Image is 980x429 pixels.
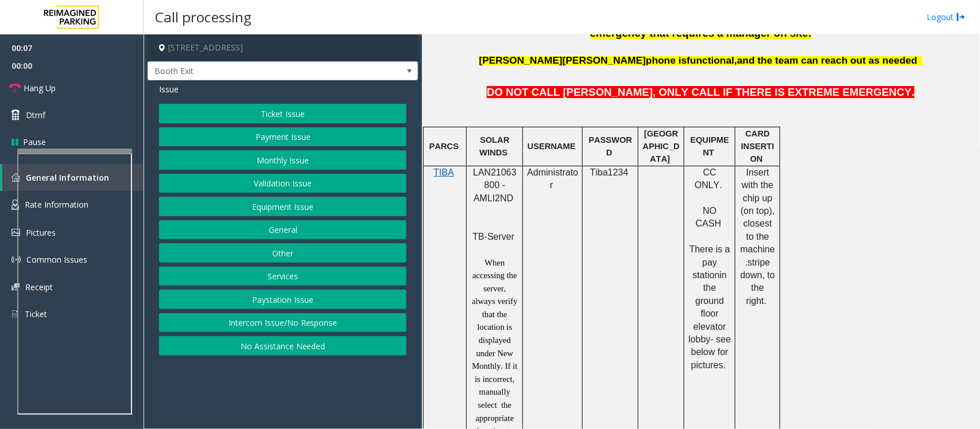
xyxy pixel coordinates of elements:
button: Payment Issue [159,127,406,147]
button: Paystation Issue [159,290,406,309]
span: CARD INSERTION [741,129,774,164]
a: Logout [927,11,966,23]
span: I [746,167,749,177]
span: [PERSON_NAME] [479,54,562,66]
button: Equipment Issue [159,197,406,216]
span: DO NOT CALL [PERSON_NAME], ONLY CALL IF THERE IS EXTREME EMERGENCY. [487,86,915,98]
button: Ticket Issue [159,104,406,123]
img: 'icon' [11,200,19,210]
span: TB-Server [472,232,514,241]
img: 'icon' [11,229,20,236]
span: should only be contacted if you have an emergency that requires a manager on site [590,12,950,39]
button: No Assistance Needed [159,336,406,356]
span: Booth Exit [148,62,363,80]
span: [PERSON_NAME] [563,54,646,66]
span: There is a [690,244,730,254]
img: 'icon' [11,309,19,319]
span: [GEOGRAPHIC_DATA] [643,129,680,164]
img: logout [956,11,966,23]
span: pay station [693,258,720,280]
img: 'icon' [11,283,20,291]
span: PARCS [429,142,459,151]
span: phone is [646,54,687,66]
span: Tiba1234 [590,167,629,177]
img: 'icon' [11,173,20,182]
span: Issue [159,83,179,95]
span: Dtmf [26,109,45,121]
button: Monthly Issue [159,150,406,170]
span: Hang Up [24,82,56,94]
span: USERNAME [528,142,576,151]
span: nsert with the chip up [742,167,776,203]
span: EQUIPMENT [691,135,730,157]
span: and the team can reach out as needed [737,54,917,66]
span: PASSWORD [588,135,632,157]
button: Other [159,243,406,263]
button: Validation Issue [159,174,406,193]
a: General Information [2,164,144,191]
span: . [745,258,747,267]
img: 'icon' [11,255,21,264]
span: LAN21063800 - AMLI2ND [473,167,517,203]
h4: [STREET_ADDRESS] [148,34,418,61]
span: . [720,180,722,190]
h3: Call processing [149,3,257,31]
button: Intercom Issue/No Response [159,313,406,333]
button: Services [159,267,406,286]
span: (on top), closest to the machine [741,206,778,254]
span: NO CASH [696,206,721,228]
span: in the ground floor elevator lobby- see below for pictures. [688,270,733,370]
span: TIBA [433,167,454,177]
span: SOLAR WINDS [479,135,512,157]
span: functional, [687,54,737,66]
span: stripe down, to the right. [741,258,778,306]
button: General [159,220,406,240]
a: TIBA [433,168,454,177]
span: . [808,27,811,39]
span: Pause [23,136,46,148]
